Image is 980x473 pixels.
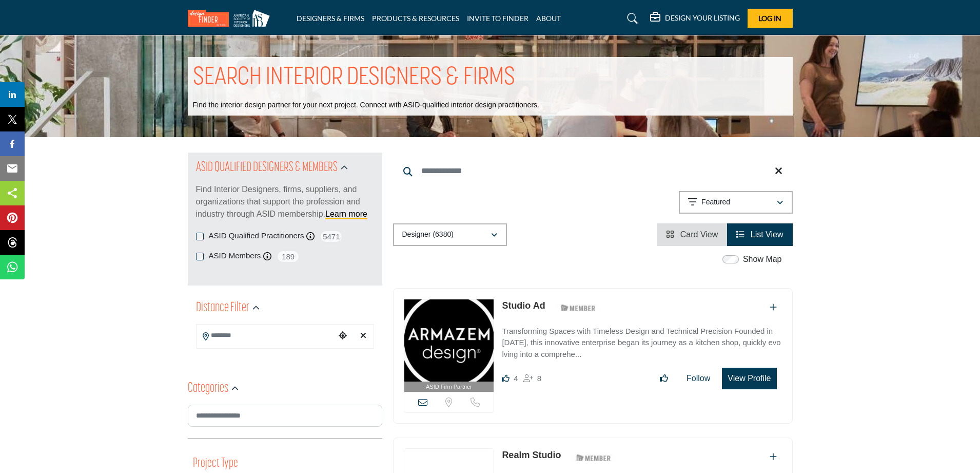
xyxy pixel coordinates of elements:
[537,374,541,383] span: 8
[393,223,507,246] button: Designer (6380)
[393,159,793,183] input: Search Keyword
[679,191,793,214] button: Featured
[555,301,601,314] img: ASID Members Badge Icon
[653,368,675,389] button: Like listing
[193,62,515,94] h1: SEARCH INTERIOR DESIGNERS & FIRMS
[727,223,792,246] li: List View
[770,303,777,312] a: Add To List
[404,299,494,382] img: Studio Ad
[196,159,338,177] h2: ASID QUALIFIED DESIGNERS & MEMBERS
[404,299,494,392] a: ASID Firm Partner
[209,250,261,262] label: ASID Members
[523,372,541,385] div: Followers
[502,374,509,382] i: Likes
[356,325,371,347] div: Clear search location
[196,183,374,220] p: Find Interior Designers, firms, suppliers, and organizations that support the profession and indu...
[196,233,204,240] input: ASID Qualified Practitioners checkbox
[666,230,718,239] a: View Card
[502,326,781,361] p: Transforming Spaces with Timeless Design and Technical Precision Founded in [DATE], this innovati...
[571,451,617,464] img: ASID Members Badge Icon
[751,230,783,239] span: List View
[502,448,561,462] p: Realm Studio
[467,14,528,23] a: INVITE TO FINDER
[188,380,228,398] h2: Categories
[297,14,364,23] a: DESIGNERS & FIRMS
[514,374,518,383] span: 4
[502,300,545,311] a: Studio Ad
[722,368,776,389] button: View Profile
[193,100,539,110] p: Find the interior design partner for your next project. Connect with ASID-qualified interior desi...
[657,223,727,246] li: Card View
[743,253,782,266] label: Show Map
[650,12,740,25] div: DESIGN YOUR LISTING
[736,230,783,239] a: View List
[758,14,781,23] span: Log In
[502,319,781,361] a: Transforming Spaces with Timeless Design and Technical Precision Founded in [DATE], this innovati...
[197,326,335,346] input: Search Location
[502,299,545,313] p: Studio Ad
[325,210,367,218] a: Learn more
[748,9,793,28] button: Log In
[320,230,343,243] span: 5471
[536,14,561,23] a: ABOUT
[196,299,249,317] h2: Distance Filter
[665,13,740,23] h5: DESIGN YOUR LISTING
[680,230,718,239] span: Card View
[372,14,459,23] a: PRODUCTS & RESOURCES
[701,197,730,207] p: Featured
[617,10,644,27] a: Search
[196,253,204,260] input: ASID Members checkbox
[277,250,300,263] span: 189
[770,452,777,461] a: Add To List
[402,230,454,240] p: Designer (6380)
[209,230,304,242] label: ASID Qualified Practitioners
[188,10,275,27] img: Site Logo
[426,383,472,391] span: ASID Firm Partner
[502,450,561,460] a: Realm Studio
[188,405,382,427] input: Search Category
[335,325,350,347] div: Choose your current location
[680,368,717,389] button: Follow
